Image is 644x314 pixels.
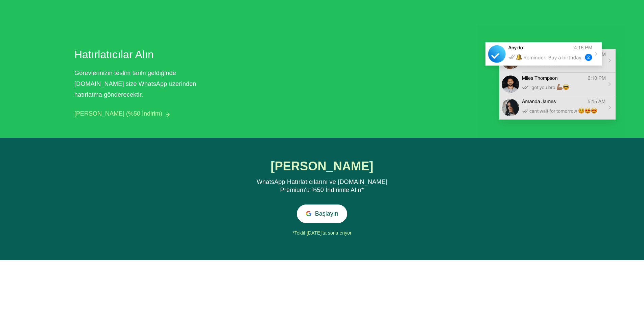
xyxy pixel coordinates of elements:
font: Başlayın [315,211,338,217]
img: ok [166,113,170,117]
font: *Teklif [DATE]'ta sona eriyor [292,230,352,236]
font: WhatsApp Hatırlatıcılarını ve [DOMAIN_NAME] Premium'u %50 İndirimle Alın* [257,178,387,193]
button: [PERSON_NAME] (%50 İndirim) [74,110,162,117]
font: Hatırlatıcılar Alın [74,48,154,61]
font: [PERSON_NAME] [271,159,374,173]
font: Görevlerinizin teslim tarihi geldiğinde [DOMAIN_NAME] size WhatsApp üzerinden hatırlatma gönderec... [74,70,196,98]
font: [PERSON_NAME] (%50 İndirim) [74,110,162,117]
img: WhatsApp'ta Hatırlatıcılar Alın [477,25,625,138]
button: Başlayın [297,204,348,223]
